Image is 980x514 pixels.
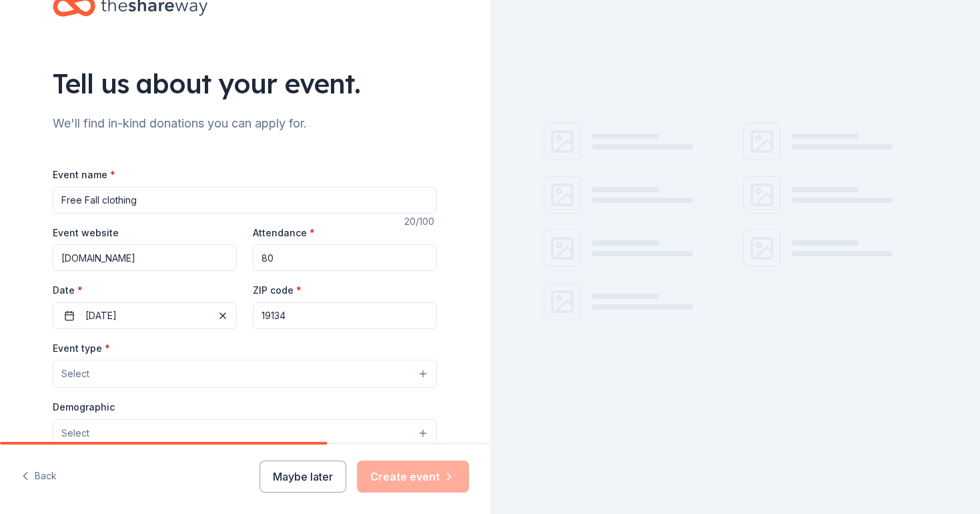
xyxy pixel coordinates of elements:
[253,244,437,271] input: 20
[404,214,437,230] div: 20 /100
[253,226,315,240] label: Attendance
[53,113,437,134] div: We'll find in-kind donations you can apply for.
[53,419,437,447] button: Select
[260,461,346,493] button: Maybe later
[253,284,302,297] label: ZIP code
[53,226,119,240] label: Event website
[61,425,89,441] span: Select
[53,302,237,329] button: [DATE]
[53,187,437,214] input: Spring Fundraiser
[53,360,437,388] button: Select
[53,401,115,414] label: Demographic
[53,244,237,271] input: https://www...
[253,302,437,329] input: 12345 (U.S. only)
[21,463,57,491] button: Back
[53,65,437,102] div: Tell us about your event.
[53,284,237,297] label: Date
[53,168,115,182] label: Event name
[53,342,110,355] label: Event type
[61,366,89,382] span: Select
